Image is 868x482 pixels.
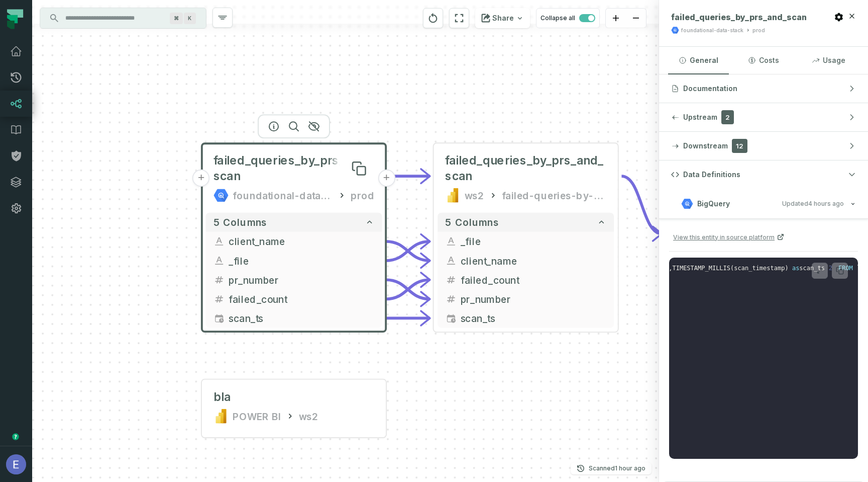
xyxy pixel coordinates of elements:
[229,254,374,268] span: _file
[205,251,382,270] button: _file
[438,251,614,270] button: client_name
[205,270,382,289] button: pr_number
[785,265,788,272] span: )
[681,27,743,34] div: foundational-data-stack
[445,216,499,228] span: 5 columns
[683,170,740,180] span: Data Definitions
[659,132,868,160] button: Downstream12
[615,464,645,472] relative-time: Oct 5, 2025, 8:10 AM GMT+3
[671,197,856,210] button: BigQueryUpdated[DATE] 5:10:22 AM
[378,170,395,187] button: +
[213,235,225,247] span: string
[233,409,281,424] div: POWER BI
[184,13,196,24] span: Press ⌘ + K to focus the search bar
[669,265,672,272] span: ,
[752,27,765,34] div: prod
[461,273,606,287] span: failed_count
[461,234,606,249] span: _file
[213,153,375,184] span: failed_queries_by_prs_and_scan
[445,153,606,184] span: failed_queries_by_prs_and_scan
[683,141,728,151] span: Downstream
[606,9,626,28] button: zoom in
[659,103,868,131] button: Upstream2
[673,232,775,242] span: View this entity in source platform
[213,293,225,305] span: integer
[621,176,662,233] g: Edge from 2def306c2a75e045062aaf5445d8f352 to e22f067a7756daa00b817a210c215ab3
[536,8,600,28] button: Collapse all
[697,199,730,209] span: BigQuery
[351,188,375,203] div: prod
[721,110,734,124] span: 2
[213,255,225,267] span: string
[808,200,844,207] relative-time: Oct 5, 2025, 5:10 AM GMT+3
[733,47,794,74] button: Costs
[438,270,614,289] button: failed_count
[386,280,430,299] g: Edge from 0305476cb434cd7ad91d89967bae13fc to 2def306c2a75e045062aaf5445d8f352
[461,254,606,268] span: client_name
[671,12,807,22] span: failed_queries_by_prs_and_scan
[445,255,457,267] span: string
[672,265,730,272] span: TIMESTAMP_MILLIS
[6,454,26,474] img: avatar of Elisheva Lapid
[730,265,734,272] span: (
[438,232,614,251] button: _file
[461,311,606,326] span: scan_ts
[659,74,868,103] button: Documentation
[205,232,382,251] button: client_name
[683,112,717,122] span: Upstream
[445,312,457,324] span: timestamp
[11,432,20,441] div: Tooltip anchor
[229,292,374,306] span: failed_count
[213,312,225,324] span: timestamp
[438,289,614,308] button: pr_number
[798,47,859,74] button: Usage
[782,200,844,207] span: Updated
[792,265,799,272] span: as
[799,265,825,272] span: scan_ts
[213,216,267,228] span: 5 columns
[659,219,868,469] div: BigQueryUpdated[DATE] 5:10:22 AM
[445,293,457,305] span: integer
[856,265,860,272] span: `
[193,170,210,187] button: +
[461,292,606,306] span: pr_number
[229,311,374,326] span: scan_ts
[205,289,382,308] button: failed_count
[732,139,747,153] span: 12
[734,265,785,272] span: scan_timestamp
[229,234,374,249] span: client_name
[502,188,606,203] div: failed-queries-by-client
[683,84,737,94] span: Documentation
[229,273,374,287] span: pr_number
[475,8,530,28] button: Share
[213,389,231,405] div: bla
[445,274,457,286] span: integer
[673,229,785,245] a: View this entity in source platform
[571,462,652,474] button: Scanned[DATE] 8:10:22 AM
[465,188,485,203] div: ws2
[386,242,430,261] g: Edge from 0305476cb434cd7ad91d89967bae13fc to 2def306c2a75e045062aaf5445d8f352
[659,160,868,189] button: Data Definitions
[438,308,614,328] button: scan_ts
[626,9,646,28] button: zoom out
[170,13,183,24] span: Press ⌘ + K to focus the search bar
[445,235,457,247] span: string
[213,274,225,286] span: integer
[589,463,645,473] p: Scanned
[205,308,382,328] button: scan_ts
[299,409,319,424] div: ws2
[668,47,729,74] button: General
[233,188,333,203] div: foundational-data-stack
